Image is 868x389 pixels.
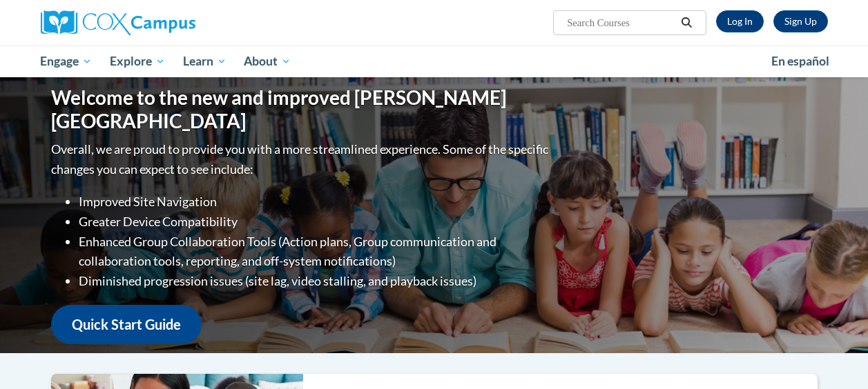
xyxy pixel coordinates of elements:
span: Engage [40,53,92,70]
button: Search [676,14,697,31]
a: Cox Campus [41,10,289,35]
span: About [244,53,291,70]
p: Overall, we are proud to provide you with a more streamlined experience. Some of the specific cha... [51,139,552,179]
a: Register [773,10,828,32]
li: Improved Site Navigation [79,192,552,212]
span: Learn [183,53,226,70]
h1: Welcome to the new and improved [PERSON_NAME][GEOGRAPHIC_DATA] [51,86,552,132]
a: En español [762,47,838,76]
img: Cox Campus [41,10,195,35]
a: Quick Start Guide [51,305,202,344]
li: Greater Device Compatibility [79,212,552,232]
a: About [235,46,300,77]
a: Explore [101,46,174,77]
span: Explore [110,53,165,70]
a: Learn [174,46,235,77]
input: Search Courses [566,14,676,31]
span: En español [771,54,829,68]
a: Engage [32,46,102,77]
li: Diminished progression issues (site lag, video stalling, and playback issues) [79,271,552,291]
div: Main menu [30,46,838,77]
a: Log In [716,10,764,32]
li: Enhanced Group Collaboration Tools (Action plans, Group communication and collaboration tools, re... [79,232,552,272]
